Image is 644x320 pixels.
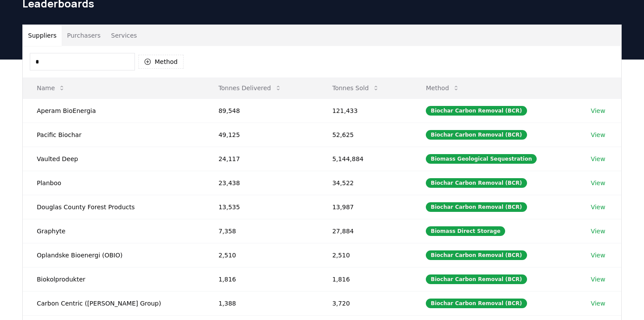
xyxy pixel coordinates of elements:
td: 52,625 [318,123,412,147]
button: Tonnes Delivered [212,79,289,97]
div: Biochar Carbon Removal (BCR) [426,274,527,284]
button: Suppliers [23,25,62,46]
button: Name [30,79,72,97]
td: Graphyte [23,219,205,243]
div: Biochar Carbon Removal (BCR) [426,202,527,212]
button: Services [106,25,142,46]
button: Tonnes Sold [325,79,386,97]
td: 5,144,884 [318,147,412,171]
td: 24,117 [205,147,318,171]
a: View [591,227,605,236]
td: Planboo [23,171,205,195]
td: 13,535 [205,195,318,219]
div: Biochar Carbon Removal (BCR) [426,106,527,116]
td: Oplandske Bioenergi (OBIO) [23,243,205,267]
td: Douglas County Forest Products [23,195,205,219]
td: 13,987 [318,195,412,219]
td: 1,388 [205,291,318,315]
div: Biomass Direct Storage [426,226,505,236]
button: Method [419,79,467,97]
td: Carbon Centric ([PERSON_NAME] Group) [23,291,205,315]
td: 2,510 [318,243,412,267]
a: View [591,275,605,284]
td: 1,816 [205,267,318,291]
td: 27,884 [318,219,412,243]
td: 89,548 [205,98,318,123]
div: Biomass Geological Sequestration [426,154,537,164]
div: Biochar Carbon Removal (BCR) [426,299,527,308]
div: Biochar Carbon Removal (BCR) [426,130,527,140]
button: Purchasers [62,25,106,46]
button: Method [138,55,184,69]
td: Vaulted Deep [23,147,205,171]
td: Aperam BioEnergia [23,98,205,123]
a: View [591,106,605,115]
td: 2,510 [205,243,318,267]
a: View [591,251,605,260]
a: View [591,179,605,187]
td: Pacific Biochar [23,123,205,147]
div: Biochar Carbon Removal (BCR) [426,250,527,260]
td: 7,358 [205,219,318,243]
td: 49,125 [205,123,318,147]
td: 121,433 [318,98,412,123]
div: Biochar Carbon Removal (BCR) [426,178,527,188]
td: 3,720 [318,291,412,315]
a: View [591,203,605,211]
td: 1,816 [318,267,412,291]
td: 34,522 [318,171,412,195]
a: View [591,130,605,139]
a: View [591,155,605,163]
td: Biokolprodukter [23,267,205,291]
td: 23,438 [205,171,318,195]
a: View [591,299,605,308]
